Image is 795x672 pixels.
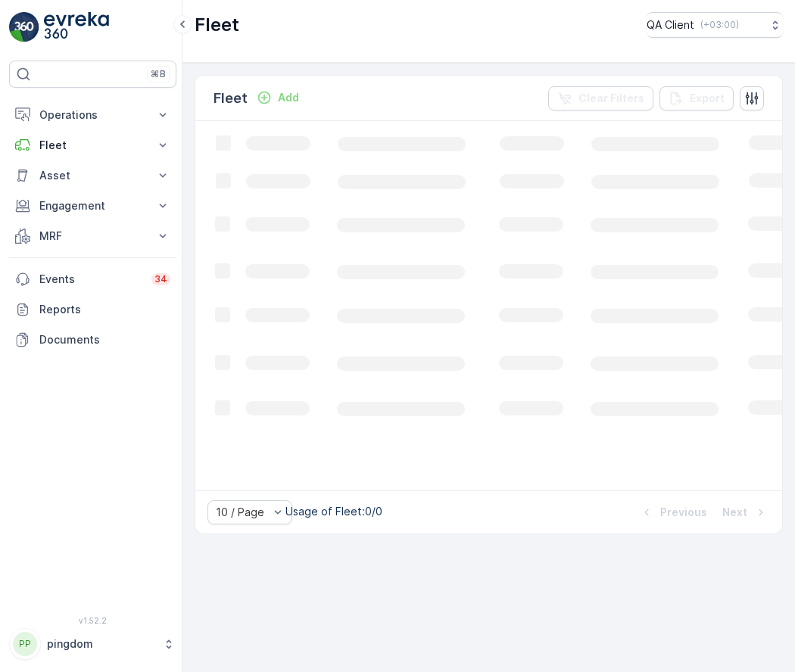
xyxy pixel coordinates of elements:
[39,332,170,347] p: Documents
[722,505,747,520] p: Next
[647,12,783,38] button: QA Client(+03:00)
[47,636,155,652] p: pingdom
[690,91,725,106] p: Export
[9,264,176,294] a: Events34
[39,138,146,153] p: Fleet
[659,86,734,110] button: Export
[9,100,176,130] button: Operations
[647,17,694,33] p: QA Client
[9,130,176,160] button: Fleet
[278,90,299,105] p: Add
[9,294,176,325] a: Reports
[9,628,176,660] button: PPpingdom
[9,616,176,625] span: v 1.52.2
[721,503,770,521] button: Next
[214,88,248,109] p: Fleet
[578,91,644,106] p: Clear Filters
[700,19,739,31] p: ( +03:00 )
[39,107,146,123] p: Operations
[154,273,167,285] p: 34
[39,302,170,317] p: Reports
[660,505,707,520] p: Previous
[9,191,176,221] button: Engagement
[9,160,176,191] button: Asset
[548,86,653,110] button: Clear Filters
[39,168,146,183] p: Asset
[39,198,146,213] p: Engagement
[285,504,382,519] p: Usage of Fleet : 0/0
[151,68,166,80] p: ⌘B
[9,325,176,355] a: Documents
[44,12,109,42] img: logo_light-DOdMpM7g.png
[9,221,176,251] button: MRF
[195,13,239,37] p: Fleet
[13,632,37,656] div: PP
[39,272,142,287] p: Events
[251,89,305,107] button: Add
[9,12,39,42] img: logo
[638,503,709,521] button: Previous
[39,229,146,244] p: MRF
